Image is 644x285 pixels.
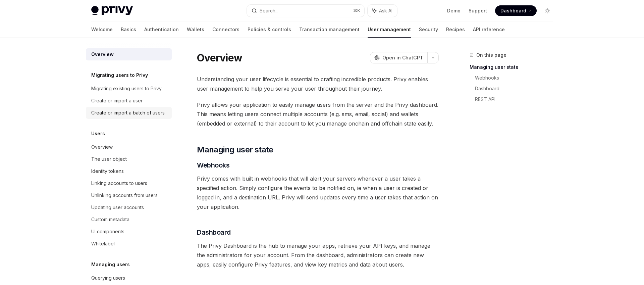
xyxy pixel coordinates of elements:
a: Welcome [91,21,113,38]
div: Create or import a batch of users [91,109,165,117]
img: light logo [91,6,133,15]
div: Search... [260,7,278,15]
a: Whitelabel [86,238,172,250]
div: Updating user accounts [91,203,144,211]
div: Create or import a user [91,97,143,105]
a: UI components [86,226,172,238]
a: Wallets [187,21,204,38]
span: The Privy Dashboard is the hub to manage your apps, retrieve your API keys, and manage the admini... [197,241,439,269]
a: Connectors [212,21,239,38]
a: Create or import a user [86,95,172,107]
a: Dashboard [475,83,558,94]
a: Authentication [144,21,179,38]
a: Basics [121,21,136,38]
a: REST API [475,94,558,105]
span: Dashboard [500,7,526,14]
h1: Overview [197,52,242,64]
span: On this page [476,51,506,59]
a: Updating user accounts [86,201,172,213]
div: Identity tokens [91,167,124,175]
div: Whitelabel [91,240,115,248]
span: ⌘ K [353,8,360,13]
div: UI components [91,228,124,236]
h5: Users [91,130,105,138]
div: The user object [91,155,127,163]
a: User management [368,21,411,38]
a: Transaction management [299,21,360,38]
div: Unlinking accounts from users [91,191,158,199]
h5: Migrating users to Privy [91,71,148,79]
a: Security [419,21,438,38]
span: Managing user state [197,144,273,155]
span: Ask AI [379,7,392,14]
a: Dashboard [495,5,537,16]
a: Migrating existing users to Privy [86,83,172,95]
a: Recipes [446,21,465,38]
a: Demo [447,7,461,14]
a: Identity tokens [86,165,172,177]
a: Overview [86,48,172,60]
a: Querying users [86,272,172,284]
a: Support [469,7,487,14]
h5: Managing users [91,260,130,269]
div: Migrating existing users to Privy [91,85,162,93]
span: Open in ChatGPT [382,54,423,61]
span: Dashboard [197,228,231,237]
span: Privy comes with built in webhooks that will alert your servers whenever a user takes a specified... [197,174,439,211]
button: Open in ChatGPT [370,52,427,63]
button: Ask AI [368,5,397,17]
a: The user object [86,153,172,165]
a: Create or import a batch of users [86,107,172,119]
button: Toggle dark mode [542,5,553,16]
a: Policies & controls [248,21,291,38]
a: Overview [86,141,172,153]
button: Search...⌘K [247,5,364,17]
a: Managing user state [470,62,558,73]
span: Webhooks [197,160,229,170]
div: Overview [91,50,114,58]
a: API reference [473,21,505,38]
div: Querying users [91,274,125,282]
a: Unlinking accounts from users [86,189,172,201]
div: Custom metadata [91,216,129,224]
span: Understanding your user lifecycle is essential to crafting incredible products. Privy enables use... [197,75,439,93]
a: Custom metadata [86,213,172,226]
div: Linking accounts to users [91,179,147,187]
div: Overview [91,143,113,151]
span: Privy allows your application to easily manage users from the server and the Privy dashboard. Thi... [197,100,439,128]
a: Webhooks [475,73,558,83]
a: Linking accounts to users [86,177,172,189]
